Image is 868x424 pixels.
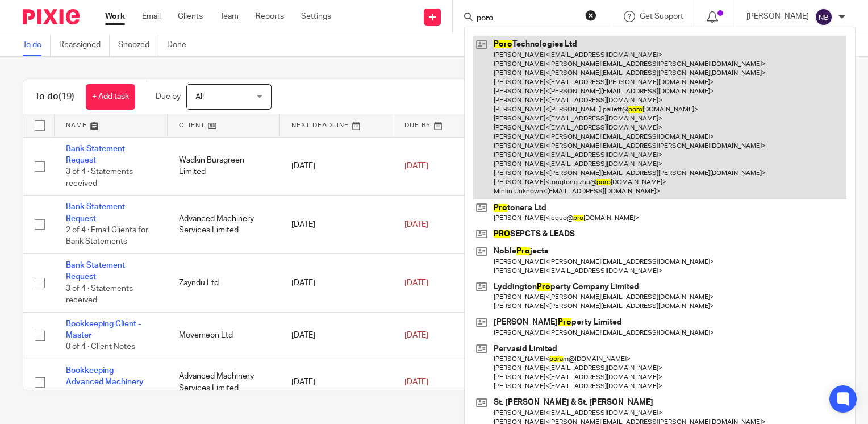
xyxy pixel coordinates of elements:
td: Zayndu Ltd [168,254,281,313]
p: Due by [156,91,181,102]
span: 3 of 4 · Statements received [66,285,133,305]
span: [DATE] [404,162,428,170]
a: Settings [301,11,331,22]
span: [DATE] [404,221,428,228]
img: Pixie [23,9,80,24]
input: Search [475,14,578,24]
a: Team [220,11,239,22]
td: [DATE] [280,359,393,406]
td: Advanced Machinery Services Limited [168,196,281,254]
span: [DATE] [404,279,428,287]
a: Snoozed [118,34,158,56]
a: Reassigned [59,34,110,56]
a: Reports [256,11,284,22]
span: [DATE] [404,378,428,386]
td: Advanced Machinery Services Limited [168,359,281,406]
a: Done [167,34,195,56]
span: 3 of 4 · Statements received [66,168,133,188]
span: 0 of 4 · Client Notes [66,343,135,351]
a: To do [23,34,51,56]
a: + Add task [86,84,135,110]
td: Movemeon Ltd [168,312,281,359]
h1: To do [35,91,74,103]
button: Clear [585,10,596,21]
td: [DATE] [280,137,393,196]
a: Bank Statement Request [66,203,125,222]
a: Work [105,11,125,22]
td: [DATE] [280,312,393,359]
span: (19) [59,92,74,101]
td: [DATE] [280,254,393,313]
span: All [195,93,204,101]
a: Clients [178,11,203,22]
span: Get Support [640,13,683,20]
p: [PERSON_NAME] [746,11,809,22]
a: Bookkeeping Client - Master [66,320,141,339]
a: Bank Statement Request [66,261,125,281]
span: 2 of 4 · Email Clients for Bank Statements [66,226,148,246]
span: [DATE] [404,331,428,339]
a: Bank Statement Request [66,145,125,164]
a: Email [142,11,161,22]
a: Bookkeeping - Advanced Machinery [66,367,144,386]
td: [DATE] [280,196,393,254]
td: Wadkin Bursgreen Limited [168,137,281,196]
img: svg%3E [815,8,833,26]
